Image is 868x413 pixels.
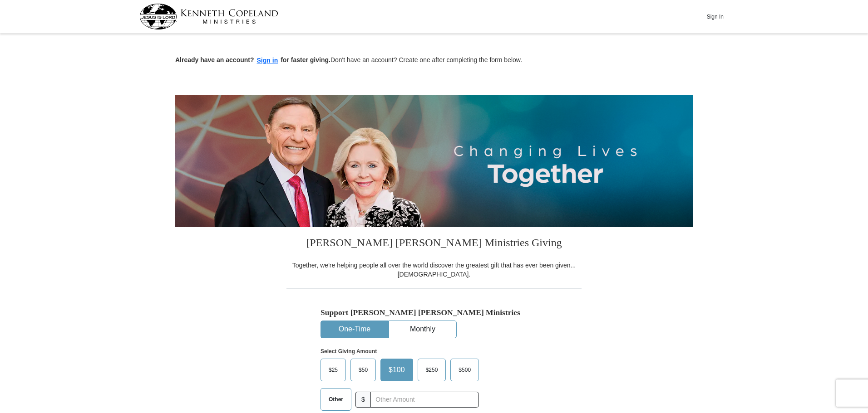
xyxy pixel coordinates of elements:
[370,392,479,408] input: Other Amount
[454,363,475,377] span: $500
[355,392,371,408] span: $
[324,363,342,377] span: $25
[701,10,729,24] button: Sign In
[389,321,456,338] button: Monthly
[421,363,443,377] span: $250
[254,55,281,66] button: Sign in
[175,55,693,66] p: Don't have an account? Create one after completing the form below.
[321,321,388,338] button: One-Time
[321,348,377,355] strong: Select Giving Amount
[286,261,582,279] div: Together, we're helping people all over the world discover the greatest gift that has ever been g...
[324,393,348,406] span: Other
[139,4,278,29] img: kcm-header-logo.svg
[384,363,409,377] span: $100
[286,227,582,261] h3: [PERSON_NAME] [PERSON_NAME] Ministries Giving
[354,363,372,377] span: $50
[175,56,330,63] strong: Already have an account? for faster giving.
[321,308,547,317] h5: Support [PERSON_NAME] [PERSON_NAME] Ministries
